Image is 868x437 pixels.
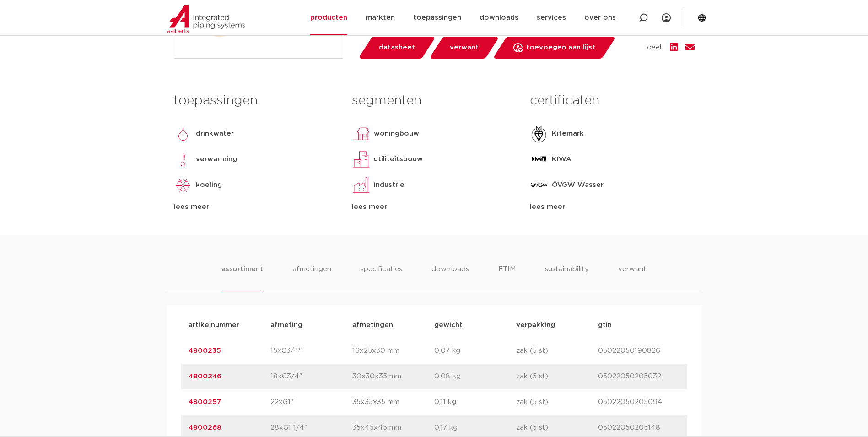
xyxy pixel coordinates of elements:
div: lees meer [530,202,694,213]
p: artikelnummer [189,320,270,331]
p: verpakking [516,320,598,331]
p: 18xG3/4" [270,371,352,382]
li: ETIM [498,264,516,290]
p: zak (5 st) [516,345,598,356]
p: 05022050205032 [598,371,680,382]
a: 4800235 [189,347,221,354]
p: 16x25x30 mm [352,345,434,356]
img: drinkwater [174,125,192,143]
li: sustainability [545,264,589,290]
a: datasheet [358,37,436,59]
span: toevoegen aan lijst [526,40,595,55]
p: 22xG1" [270,397,352,408]
p: KIWA [552,154,571,165]
p: 35x45x45 mm [352,422,434,433]
p: gtin [598,320,680,331]
p: 35x35x35 mm [352,397,434,408]
img: verwarming [174,150,192,169]
p: industrie [374,180,404,191]
p: 0,08 kg [434,371,516,382]
p: ÖVGW Wasser [552,180,604,191]
span: deel: [647,42,663,53]
li: downloads [431,264,469,290]
li: assortiment [221,264,263,290]
p: drinkwater [196,128,234,139]
p: Kitemark [552,128,584,139]
p: utiliteitsbouw [374,154,423,165]
p: 05022050205148 [598,422,680,433]
img: koeling [174,176,192,194]
p: afmetingen [352,320,434,331]
div: lees meer [352,202,516,213]
p: 30x30x35 mm [352,371,434,382]
p: 15xG3/4" [270,345,352,356]
a: verwant [429,37,499,59]
p: zak (5 st) [516,422,598,433]
p: afmeting [270,320,352,331]
span: datasheet [379,40,415,55]
p: 05022050190826 [598,345,680,356]
img: Kitemark [530,125,548,143]
p: 0,07 kg [434,345,516,356]
li: verwant [618,264,647,290]
img: KIWA [530,150,548,169]
p: 0,17 kg [434,422,516,433]
h3: toepassingen [174,92,338,110]
p: zak (5 st) [516,397,598,408]
p: 28xG1 1/4" [270,422,352,433]
p: 05022050205094 [598,397,680,408]
p: zak (5 st) [516,371,598,382]
p: gewicht [434,320,516,331]
img: woningbouw [352,125,370,143]
li: specificaties [361,264,402,290]
p: koeling [196,180,222,191]
li: afmetingen [292,264,331,290]
p: verwarming [196,154,237,165]
div: lees meer [174,202,338,213]
img: industrie [352,176,370,194]
a: 4800246 [189,373,221,380]
img: ÖVGW Wasser [530,176,548,194]
p: woningbouw [374,128,419,139]
a: 4800268 [189,424,221,431]
a: 4800257 [189,399,221,405]
h3: segmenten [352,92,516,110]
span: verwant [450,40,479,55]
img: utiliteitsbouw [352,150,370,169]
p: 0,11 kg [434,397,516,408]
h3: certificaten [530,92,694,110]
